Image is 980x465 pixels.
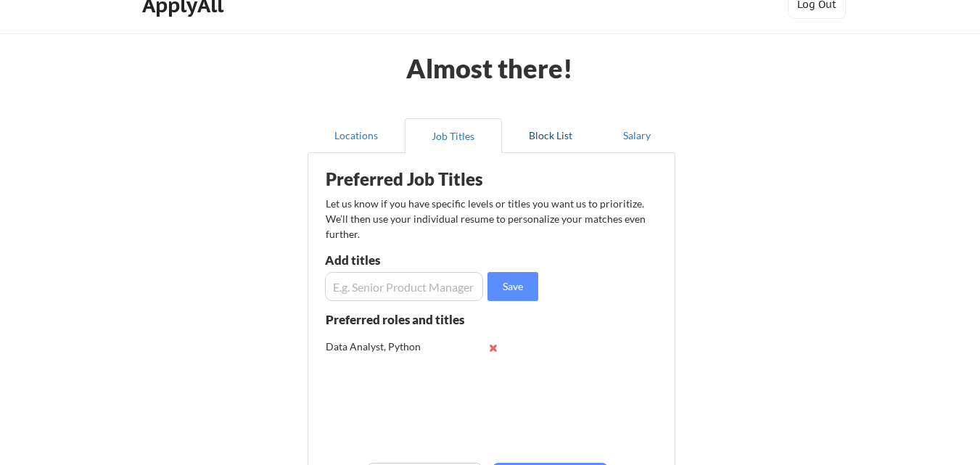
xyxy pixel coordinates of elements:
[599,118,675,153] button: Salary
[326,196,647,242] div: Let us know if you have specific levels or titles you want us to prioritize. We’ll then use your ...
[325,272,483,301] input: E.g. Senior Product Manager
[326,340,421,354] div: Data Analyst, Python
[326,313,482,326] div: Preferred roles and titles
[388,55,590,81] div: Almost there!
[502,118,599,153] button: Block List
[326,170,508,188] div: Preferred Job Titles
[487,272,538,301] button: Save
[405,118,502,153] button: Job Titles
[325,254,479,266] div: Add titles
[308,118,405,153] button: Locations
